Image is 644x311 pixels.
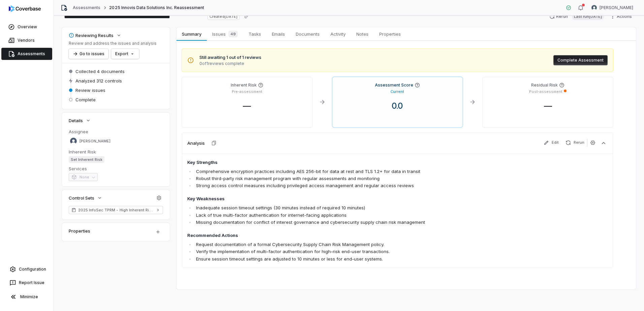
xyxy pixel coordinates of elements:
[69,156,104,163] span: Set Inherent Risk
[1,34,52,46] a: Vendors
[78,207,154,213] span: 2025 InfoSec TPRM - High Inherent Risk (TruSight Supported)
[354,30,371,38] span: Notes
[187,232,523,239] h4: Recommended Actions
[179,30,204,38] span: Summary
[194,219,523,226] li: Missing documentation for conflict of interest governance and cybersecurity supply chain risk man...
[386,101,408,111] span: 0.0
[390,89,404,94] p: Current
[69,32,114,38] div: Reviewing Results
[69,166,163,172] dt: Services
[109,5,204,10] span: 2025 Innovis Data Solutions Inc. Reassessment
[187,159,523,166] h4: Key Strengths
[539,101,557,111] span: —
[69,117,83,124] span: Details
[563,139,587,147] button: Rerun
[75,78,122,84] span: Analyzed 312 controls
[69,206,163,214] a: 2025 InfoSec TPRM - High Inherent Risk (TruSight Supported)
[228,31,238,37] span: 49
[199,54,261,61] span: Still awaiting 1 out of 1 reviews
[572,13,604,20] span: Last run [DATE]
[600,5,633,10] span: [PERSON_NAME]
[75,97,96,103] span: Complete
[67,29,124,41] button: Reviewing Results
[20,294,38,300] span: Minimize
[246,30,264,38] span: Tasks
[375,82,413,88] h4: Assessment Score
[328,30,348,38] span: Activity
[237,101,256,111] span: —
[541,139,561,147] button: Edit
[194,248,523,255] li: Verify the implementation of multi-factor authentication for high-risk end-user transactions.
[187,196,523,202] h4: Key Weaknesses
[1,48,52,60] a: Assessments
[194,182,523,189] li: Strong access control measures including privileged access management and regular access reviews
[187,140,205,146] h3: Analysis
[111,49,139,59] button: Export
[553,55,608,65] button: Complete Assessment
[232,89,262,94] p: Pre-assessment
[207,13,239,20] span: Created [DATE]
[19,280,44,285] span: Report Issue
[69,49,108,59] button: Go to issues
[69,129,163,135] dt: Assignee
[1,21,52,33] a: Overview
[231,82,257,88] h4: Inherent Risk
[75,87,105,93] span: Review issues
[293,30,322,38] span: Documents
[3,277,51,289] button: Report Issue
[18,38,35,43] span: Vendors
[199,61,261,66] span: 0 of 1 reviews complete
[9,5,41,12] img: logo-D7KZi-bG.svg
[69,195,94,201] span: Control Sets
[194,168,523,175] li: Comprehensive encryption practices including AES 256-bit for data at rest and TLS 1.2+ for data i...
[194,255,523,263] li: Ensure session timeout settings are adjusted to 10 minutes or less for end-user systems.
[3,290,51,304] button: Minimize
[377,30,404,38] span: Properties
[194,204,523,211] li: Inadequate session timeout settings (30 minutes instead of required 10 minutes)
[529,89,562,94] p: Post-assessment
[240,10,252,23] button: Copy link
[73,5,100,10] a: Assessments
[194,212,523,219] li: Lack of true multi-factor authentication for internet-facing applications
[67,192,104,204] button: Control Sets
[591,5,597,10] img: Curtis Nohl avatar
[69,149,163,155] dt: Inherent Risk
[67,114,93,127] button: Details
[210,29,240,39] span: Issues
[194,241,523,248] li: Request documentation of a formal Cybersecurity Supply Chain Risk Management policy.
[587,3,637,13] button: Curtis Nohl avatar[PERSON_NAME]
[194,175,523,182] li: Robust third-party risk management program with regular assessments and monitoring
[269,30,288,38] span: Emails
[545,11,608,22] button: RerunLast run[DATE]
[608,11,636,22] button: Actions
[79,139,110,144] span: [PERSON_NAME]
[18,51,45,57] span: Assessments
[3,263,51,275] a: Configuration
[19,267,46,272] span: Configuration
[70,138,77,144] img: Bridget Seagraves avatar
[531,82,558,88] h4: Residual Risk
[69,41,157,46] p: Review and address the issues and analysis
[18,24,37,30] span: Overview
[75,68,125,74] span: Collected 4 documents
